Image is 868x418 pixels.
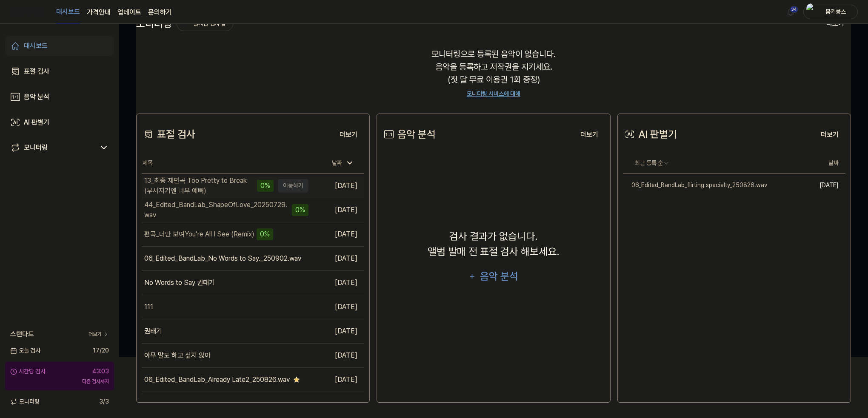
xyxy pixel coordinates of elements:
[308,319,364,343] td: [DATE]
[333,126,364,143] button: 더보기
[144,229,254,239] div: 편곡_너만 보여You’re All I See (Remix)
[796,153,845,173] th: 날짜
[292,204,308,216] div: 0%
[117,7,141,17] a: 업데이트
[308,198,364,222] td: [DATE]
[10,142,95,153] a: 모니터링
[574,126,605,143] button: 더보기
[574,126,605,143] a: 더보기
[382,127,436,142] div: 음악 분석
[308,173,364,198] td: [DATE]
[144,176,255,196] div: 13_최종 재편곡 Too Pretty to Break (부서지기엔 너무 예뻐)
[10,378,109,385] div: 다음 검사까지
[819,7,852,16] div: 붐키콩스
[144,326,162,336] div: 권태기
[333,126,364,143] a: 더보기
[5,36,114,56] a: 대시보드
[5,61,114,82] a: 표절 검사
[814,126,845,143] button: 더보기
[10,346,40,355] span: 오늘 검사
[24,92,49,102] div: 음악 분석
[785,7,796,17] img: 알림
[463,266,524,287] button: 음악 분석
[10,329,34,339] span: 스탠다드
[89,330,109,338] a: 더보기
[796,173,845,196] td: [DATE]
[56,0,80,24] a: 대시보드
[623,127,677,142] div: AI 판별기
[181,20,188,27] img: monitoring Icon
[479,268,519,284] div: 음악 분석
[819,15,851,33] button: 더보기
[308,343,364,367] td: [DATE]
[144,278,215,288] div: No Words to Say 권태기
[93,346,109,355] span: 17 / 20
[142,153,308,173] th: 제목
[784,5,797,19] button: 알림34
[5,87,114,107] a: 음악 분석
[148,7,172,17] a: 문의하기
[790,6,798,13] div: 34
[136,37,851,108] div: 모니터링으로 등록된 음악이 없습니다. 음악을 등록하고 저작권을 지키세요. (첫 달 무료 이용권 1회 증정)
[257,180,274,192] div: 0%
[87,7,111,17] button: 가격안내
[308,246,364,270] td: [DATE]
[99,397,109,406] span: 3 / 3
[144,253,301,264] div: 06_Edited_BandLab_No Words to Say._250902.wav
[144,200,290,220] div: 44_Edited_BandLab_ShapeOfLove_20250729.wav
[177,17,233,31] button: 실시간 검사 중
[136,17,233,31] div: 모니터링
[308,222,364,246] td: [DATE]
[308,295,364,319] td: [DATE]
[24,66,49,77] div: 표절 검사
[24,142,48,153] div: 모니터링
[308,367,364,392] td: [DATE]
[24,117,49,128] div: AI 판별기
[24,41,48,51] div: 대시보드
[142,127,195,142] div: 표절 검사
[144,375,290,385] div: 06_Edited_BandLab_Already Late2_250826.wav
[803,5,858,19] button: profile붐키콩스
[806,3,817,20] img: profile
[5,112,114,133] a: AI 판별기
[308,270,364,295] td: [DATE]
[144,350,211,361] div: 아무 말도 하고 싶지 않아
[623,181,767,190] div: 06_Edited_BandLab_flirting specialty_250826.wav
[144,302,153,312] div: 111
[92,367,109,376] div: 43:03
[328,156,357,170] div: 날짜
[10,367,46,376] div: 시간당 검사
[10,397,40,406] span: 모니터링
[814,126,845,143] a: 더보기
[623,174,796,196] a: 06_Edited_BandLab_flirting specialty_250826.wav
[467,89,520,98] a: 모니터링 서비스에 대해
[428,229,560,259] div: 검사 결과가 없습니다. 앨범 발매 전 표절 검사 해보세요.
[257,228,273,240] div: 0%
